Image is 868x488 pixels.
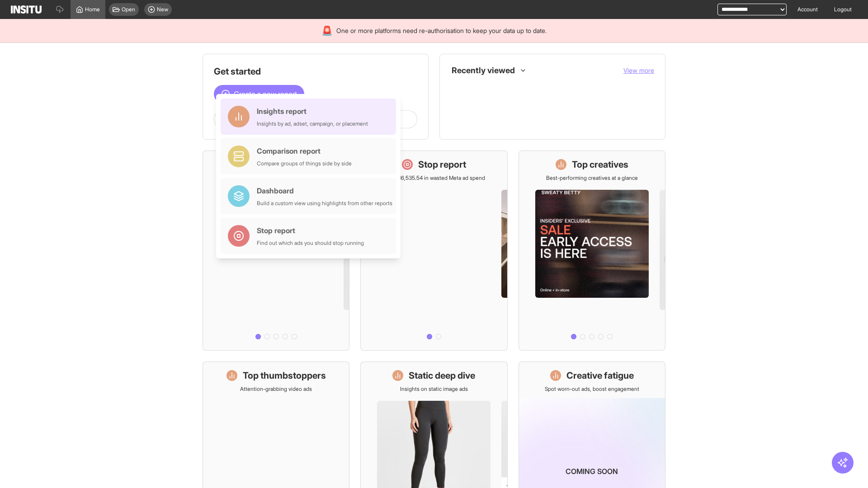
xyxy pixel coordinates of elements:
div: 🚨 [321,24,333,37]
a: Top creativesBest-performing creatives at a glance [519,150,665,351]
div: Build a custom view using highlights from other reports [257,200,392,207]
div: Find out which ads you should stop running [257,239,364,247]
a: Stop reportSave £16,535.54 in wasted Meta ad spend [360,150,507,351]
span: One or more platforms need re-authorisation to keep your data up to date. [336,26,547,35]
div: Stop report [257,225,364,236]
p: Save £16,535.54 in wasted Meta ad spend [383,174,485,182]
span: New [157,6,168,13]
p: Best-performing creatives at a glance [546,174,638,182]
h1: Top creatives [572,158,628,171]
span: Home [85,6,100,13]
span: Create a new report [234,89,297,99]
h1: Stop report [418,158,466,171]
div: Compare groups of things side by side [257,160,352,167]
div: Insights report [257,106,368,117]
a: What's live nowSee all active ads instantly [203,150,349,351]
div: Comparison report [257,145,352,156]
div: Insights by ad, adset, campaign, or placement [257,120,368,127]
h1: Get started [214,65,417,78]
img: Logo [11,5,42,14]
div: Dashboard [257,185,392,196]
h1: Top thumbstoppers [243,369,326,382]
p: Insights on static image ads [400,385,468,393]
button: View more [623,66,654,75]
span: Open [122,6,135,13]
span: View more [623,66,654,74]
h1: Static deep dive [409,369,475,382]
p: Attention-grabbing video ads [240,385,312,393]
button: Create a new report [214,85,304,103]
